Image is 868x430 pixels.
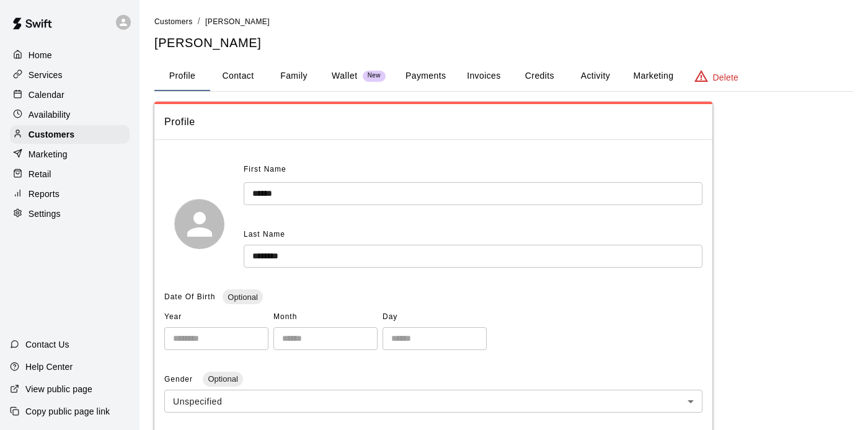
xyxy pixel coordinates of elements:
div: basic tabs example [154,61,853,91]
button: Marketing [623,61,683,91]
div: Unspecified [164,390,702,413]
span: [PERSON_NAME] [205,17,270,26]
span: First Name [244,160,286,180]
p: Customers [29,128,74,141]
p: Calendar [29,89,64,101]
button: Activity [567,61,623,91]
span: Year [164,307,268,327]
h5: [PERSON_NAME] [154,35,853,51]
button: Invoices [456,61,511,91]
p: Contact Us [25,338,69,351]
p: View public page [25,383,92,395]
p: Wallet [332,69,358,82]
span: Customers [154,17,193,26]
button: Family [266,61,322,91]
p: Availability [29,108,71,121]
a: Retail [10,165,130,183]
a: Customers [10,125,130,144]
span: Month [273,307,378,327]
p: Marketing [29,148,68,160]
span: Optional [203,374,242,384]
p: Copy public page link [25,405,110,418]
p: Reports [29,188,60,200]
a: Customers [154,16,193,26]
button: Payments [396,61,456,91]
nav: breadcrumb [154,15,853,29]
li: / [198,15,200,28]
a: Availability [10,105,130,124]
span: New [363,72,386,80]
span: Profile [164,114,702,130]
a: Services [10,66,130,84]
span: Gender [164,375,195,384]
a: Marketing [10,145,130,164]
p: Services [29,69,63,81]
span: Optional [223,292,262,302]
p: Settings [29,208,61,220]
p: Retail [29,168,51,180]
p: Delete [713,71,738,84]
p: Home [29,49,52,61]
a: Settings [10,204,130,223]
button: Credits [511,61,567,91]
a: Reports [10,185,130,203]
button: Profile [154,61,210,91]
a: Home [10,46,130,64]
span: Day [383,307,487,327]
span: Last Name [244,230,285,239]
button: Contact [210,61,266,91]
a: Calendar [10,86,130,104]
p: Help Center [25,361,73,373]
span: Date Of Birth [164,292,215,301]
